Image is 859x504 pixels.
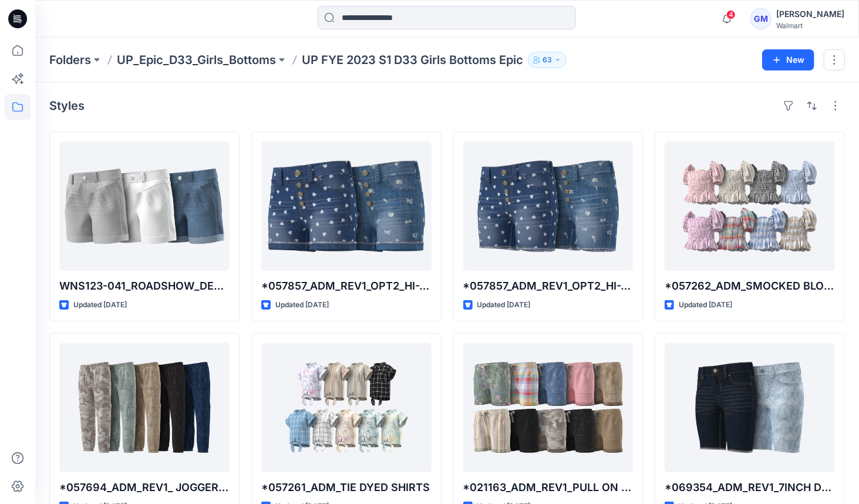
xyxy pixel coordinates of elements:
div: GM [750,8,772,29]
p: Updated [DATE] [275,299,329,311]
a: Folders [49,52,91,68]
p: Updated [DATE] [477,299,531,311]
a: *057694_ADM_REV1_ JOGGER_ALL COLOR [59,343,230,472]
p: *057857_ADM_REV1_OPT2_HI-WAISTED SHORT_ALL COLOR [463,278,634,294]
p: WNS123-041_ROADSHOW_DENIM SHORTS [59,278,230,294]
a: *057262_ADM_SMOCKED BLOUSE [665,142,835,271]
button: 63 [528,52,567,68]
p: UP FYE 2023 S1 D33 Girls Bottoms Epic [302,52,523,68]
button: New [762,49,814,70]
div: Walmart [776,21,844,30]
p: *057261_ADM_TIE DYED SHIRTS [261,479,432,496]
p: *057262_ADM_SMOCKED BLOUSE [665,278,835,294]
a: *021163_ADM_REV1_PULL ON SHORTS_ALL COLOR [463,343,634,472]
p: *069354_ADM_REV1_7INCH DENIM BERMUDA_ALL COLOR [665,479,835,496]
p: *057694_ADM_REV1_ JOGGER_ALL COLOR [59,479,230,496]
a: *069354_ADM_REV1_7INCH DENIM BERMUDA_ALL COLOR [665,343,835,472]
a: WNS123-041_ROADSHOW_DENIM SHORTS [59,142,230,271]
a: UP_Epic_D33_Girls_Bottoms [117,52,276,68]
a: *057857_ADM_REV1_OPT2_HI-WAISTED SHORT_ALL COLOR [463,142,634,271]
a: *057857_ADM_REV1_OPT2_HI-WAISTED SHORT_ALL COLOR [261,142,432,271]
a: *057261_ADM_TIE DYED SHIRTS [261,343,432,472]
h4: Styles [49,99,85,113]
div: [PERSON_NAME] [776,7,844,21]
p: *021163_ADM_REV1_PULL ON SHORTS_ALL COLOR [463,479,634,496]
p: 63 [543,53,552,66]
p: Updated [DATE] [679,299,732,311]
span: 4 [726,10,736,19]
p: Updated [DATE] [73,299,127,311]
p: *057857_ADM_REV1_OPT2_HI-WAISTED SHORT_ALL COLOR [261,278,432,294]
